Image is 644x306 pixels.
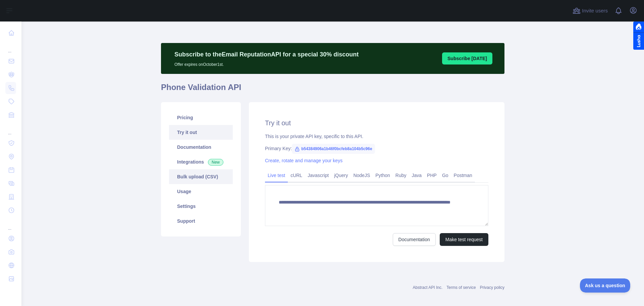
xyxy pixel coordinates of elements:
[393,233,436,246] a: Documentation
[5,122,16,136] div: ...
[571,5,609,16] button: Invite users
[440,233,488,246] button: Make test request
[439,170,451,181] a: Go
[169,214,233,228] a: Support
[169,140,233,155] a: Documentation
[169,184,233,199] a: Usage
[174,59,359,67] p: Offer expires on October 1st.
[169,125,233,140] a: Try it out
[208,159,223,166] span: New
[174,50,359,59] p: Subscribe to the Email Reputation API for a special 30 % discount
[413,285,443,290] a: Abstract API Inc.
[305,170,331,181] a: Javascript
[265,170,288,181] a: Live test
[446,285,476,290] a: Terms of service
[265,118,488,128] h2: Try it out
[580,278,631,293] iframe: Toggle Customer Support
[169,110,233,125] a: Pricing
[265,158,342,163] a: Create, rotate and manage your keys
[265,133,488,140] div: This is your private API key, specific to this API.
[373,170,393,181] a: Python
[393,170,409,181] a: Ruby
[169,199,233,214] a: Settings
[409,170,425,181] a: Java
[582,7,608,15] span: Invite users
[480,285,504,290] a: Privacy policy
[169,155,233,169] a: Integrations New
[5,40,16,54] div: ...
[288,170,305,181] a: cURL
[265,145,488,152] div: Primary Key:
[351,170,373,181] a: NodeJS
[161,82,504,98] h1: Phone Validation API
[442,52,492,64] button: Subscribe [DATE]
[5,218,16,231] div: ...
[169,169,233,184] a: Bulk upload (CSV)
[331,170,351,181] a: jQuery
[424,170,439,181] a: PHP
[292,144,375,154] span: b54384906a1b46f0bcfeb8a104b5c96e
[451,170,475,181] a: Postman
